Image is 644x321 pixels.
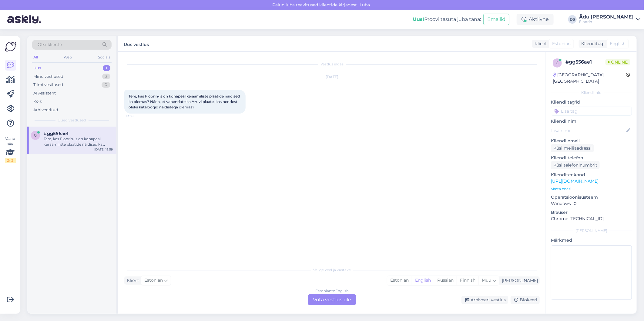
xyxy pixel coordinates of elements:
div: Proovi tasuta juba täna: [413,16,481,23]
img: Askly Logo [5,41,16,52]
div: Arhiveeri vestlus [461,296,508,304]
div: [GEOGRAPHIC_DATA], [GEOGRAPHIC_DATA] [553,72,626,84]
span: Uued vestlused [58,117,86,123]
div: # gg556ae1 [565,58,605,66]
div: Valige keel ja vastake [124,267,540,273]
span: Luba [358,2,372,8]
div: English [412,276,434,285]
input: Lisa nimi [551,127,625,134]
p: Kliendi telefon [551,155,632,161]
div: Russian [434,276,457,285]
div: [PERSON_NAME] [551,228,632,233]
div: 3 [102,74,110,80]
div: Arhiveeritud [33,107,58,113]
p: Kliendi email [551,138,632,144]
span: Online [605,59,630,65]
b: Uus! [413,16,424,22]
div: [DATE] [124,74,540,80]
div: Uus [33,65,41,71]
label: Uus vestlus [124,40,149,48]
div: 0 [102,82,110,88]
div: Tiimi vestlused [33,82,63,88]
span: g [34,133,37,137]
div: Socials [97,53,112,61]
div: Küsi telefoninumbrit [551,161,600,169]
div: Kliendi info [551,90,632,95]
span: g [556,61,559,65]
span: 13:59 [126,114,149,118]
a: [URL][DOMAIN_NAME] [551,178,599,184]
div: [PERSON_NAME] [499,277,538,284]
span: English [610,41,626,47]
p: Klienditeekond [551,172,632,178]
div: Klient [124,277,139,284]
div: All [32,53,39,61]
div: Klienditugi [579,41,605,47]
span: Estonian [144,277,163,284]
a: Ädu [PERSON_NAME]Floorin [579,15,640,24]
div: DS [568,15,577,24]
div: Võta vestlus üle [308,294,356,305]
button: Emailid [483,14,509,25]
div: Finnish [457,276,478,285]
div: Minu vestlused [33,74,63,80]
div: Tere, kas Floorin-is on kohapeal keraamiliste plaatide näidised ka olemas? Näen, et vahendate ka ... [44,136,113,147]
p: Brauser [551,209,632,216]
div: Aktiivne [517,14,554,25]
div: Estonian to English [315,288,349,294]
div: AI Assistent [33,90,56,96]
div: Web [63,53,73,61]
div: 1 [103,65,110,71]
div: Blokeeri [511,296,540,304]
span: Muu [482,277,491,283]
div: Vestlus algas [124,61,540,67]
div: Floorin [579,19,634,24]
p: Chrome [TECHNICAL_ID] [551,216,632,222]
input: Lisa tag [551,107,632,116]
span: #gg556ae1 [44,131,69,136]
p: Kliendi nimi [551,118,632,124]
span: Otsi kliente [38,41,62,48]
div: [DATE] 13:59 [94,147,113,152]
div: Vaata siia [5,136,16,163]
p: Märkmed [551,237,632,243]
div: Klient [532,41,547,47]
p: Windows 10 [551,200,632,207]
div: 2 / 3 [5,158,16,163]
div: Kõik [33,98,42,104]
div: Küsi meiliaadressi [551,144,594,152]
p: Kliendi tag'id [551,99,632,105]
span: Tere, kas Floorin-is on kohapeal keraamiliste plaatide näidised ka olemas? Näen, et vahendate ka ... [129,94,241,109]
p: Vaata edasi ... [551,186,632,192]
div: Ädu [PERSON_NAME] [579,15,634,19]
p: Operatsioonisüsteem [551,194,632,200]
div: Estonian [387,276,412,285]
span: Estonian [552,41,571,47]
